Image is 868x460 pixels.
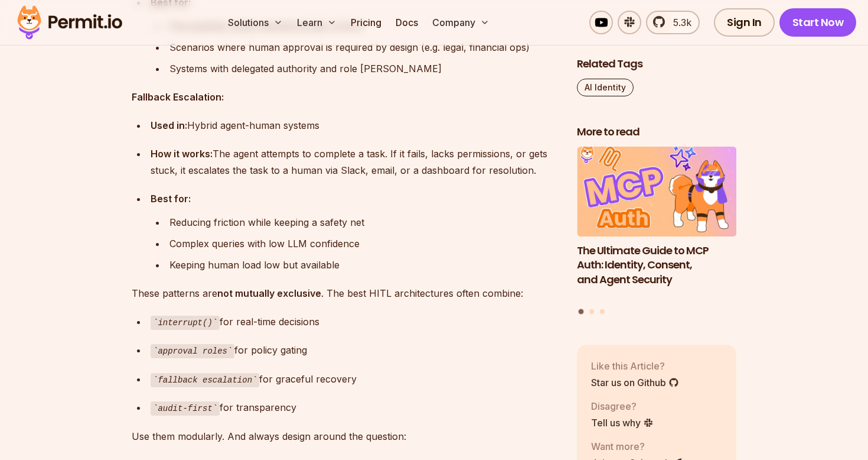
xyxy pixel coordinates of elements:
[223,11,288,34] button: Solutions
[151,145,558,179] div: The agent attempts to complete a task. If it fails, lacks permissions, or gets stuck, it escalate...
[217,287,321,299] strong: not mutually exclusive
[132,285,558,302] p: These patterns are . The best HITL architectures often combine:
[577,57,736,72] h2: Related Tags
[151,313,558,331] div: for real-time decisions
[151,373,259,387] code: fallback escalation
[591,358,679,372] p: Like this Article?
[714,8,775,37] a: Sign In
[577,147,736,302] a: The Ultimate Guide to MCP Auth: Identity, Consent, and Agent SecurityThe Ultimate Guide to MCP Au...
[151,119,187,131] strong: Used in:
[577,243,736,287] h3: The Ultimate Guide to MCP Auth: Identity, Consent, and Agent Security
[132,428,558,445] p: Use them modularly. And always design around the question:
[666,15,691,30] span: 5.3k
[169,60,558,77] div: Systems with delegated authority and role [PERSON_NAME]
[169,257,558,273] div: Keeping human load low but available
[577,79,634,96] a: AI Identity
[779,8,857,37] a: Start Now
[292,11,341,34] button: Learn
[151,401,220,416] code: audit-first
[151,342,558,359] div: for policy gating
[600,309,605,314] button: Go to slide 3
[591,439,683,453] p: Want more?
[577,147,736,302] li: 1 of 3
[151,117,558,134] div: Hybrid agent-human systems
[591,375,679,389] a: Star us on Github
[169,39,558,56] div: Scenarios where human approval is required by design (e.g. legal, financial ops)
[579,309,584,315] button: Go to slide 1
[577,125,736,140] h2: More to read
[346,11,386,34] a: Pricing
[132,91,224,103] strong: Fallback Escalation:
[151,371,558,388] div: for graceful recovery
[428,11,494,34] button: Company
[151,193,191,205] strong: Best for:
[577,147,736,316] div: Posts
[646,11,700,34] a: 5.3k
[589,309,594,314] button: Go to slide 2
[151,148,213,160] strong: How it works:
[169,235,558,252] div: Complex queries with low LLM confidence
[591,415,654,429] a: Tell us why
[391,11,423,34] a: Docs
[151,399,558,416] div: for transparency
[12,2,128,43] img: Permit logo
[151,316,220,330] code: interrupt()
[577,147,736,237] img: The Ultimate Guide to MCP Auth: Identity, Consent, and Agent Security
[591,399,654,413] p: Disagree?
[169,214,558,231] div: Reducing friction while keeping a safety net
[151,344,234,358] code: approval roles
